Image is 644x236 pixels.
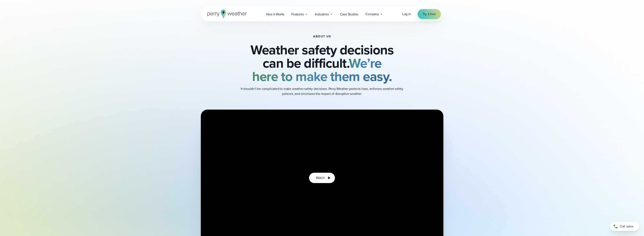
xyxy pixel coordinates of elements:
h1: About Us [313,35,331,38]
span: Watch [316,175,325,180]
span: Industries [315,12,329,17]
h2: Weather safety decisions can be difficult. [222,43,423,83]
a: Call sales [610,222,639,231]
span: Try it free [423,12,436,17]
a: Case Studies [336,10,362,18]
button: Watch [309,173,335,183]
strong: We’re here to make them easy. [252,53,392,86]
span: Company [365,12,379,17]
span: How it Works [266,12,285,17]
a: Try it free [418,9,441,19]
p: It shouldn’t be complicated to make weather safety decisions. Perry Weather protects lives, enfor... [239,86,405,96]
span: Call sales [620,224,633,229]
a: How it Works [263,10,288,18]
span: Case Studies [340,12,358,17]
a: Log in [402,12,411,17]
span: Features [291,12,304,17]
